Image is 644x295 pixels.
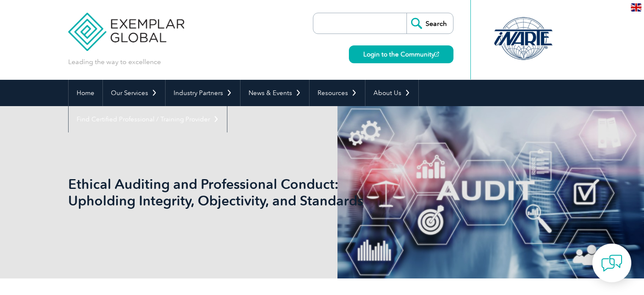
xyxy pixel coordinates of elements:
a: Our Services [103,80,165,106]
a: News & Events [240,80,309,106]
a: Resources [310,80,365,106]
a: Home [69,80,102,106]
img: open_square.png [434,52,439,56]
a: Find Certified Professional / Training Provider [69,106,227,132]
img: en [631,3,641,11]
h1: Ethical Auditing and Professional Conduct: Upholding Integrity, Objectivity, and Standards [68,176,393,209]
p: Leading the way to excellence [68,57,161,67]
a: Industry Partners [166,80,240,106]
a: About Us [365,80,418,106]
input: Search [406,13,453,34]
img: contact-chat.png [601,253,622,274]
a: Login to the Community [349,45,453,63]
